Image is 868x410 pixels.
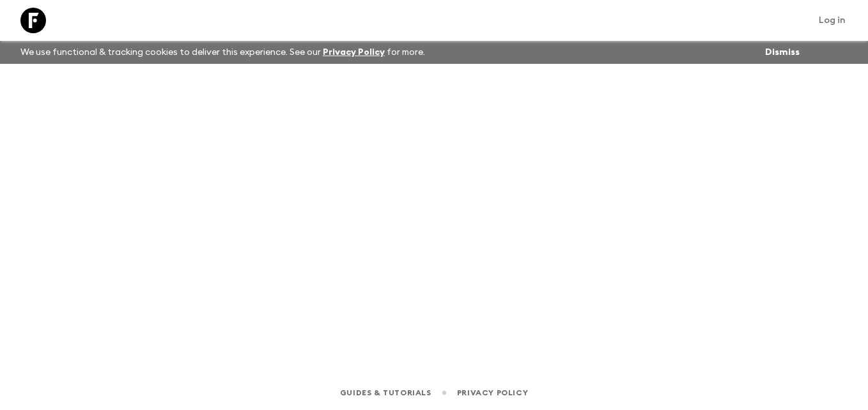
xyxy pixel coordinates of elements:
a: Log in [812,11,853,29]
a: Guides & Tutorials [340,386,431,400]
a: Privacy Policy [323,48,385,57]
a: Privacy Policy [457,386,528,400]
button: Dismiss [762,43,803,61]
p: We use functional & tracking cookies to deliver this experience. See our for more. [15,41,430,64]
